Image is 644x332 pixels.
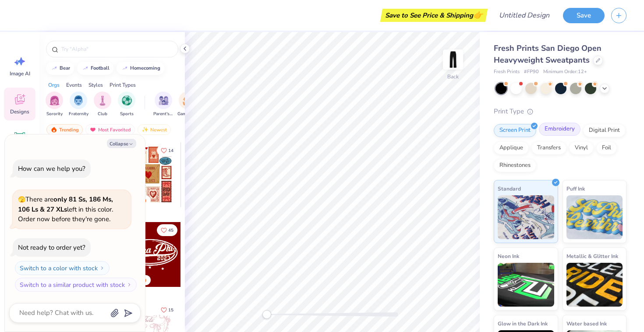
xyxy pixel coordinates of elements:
[121,66,128,71] img: trend_line.gif
[18,164,85,173] div: How can we help you?
[447,73,459,81] div: Back
[142,127,149,133] img: newest.gif
[51,66,58,71] img: trend_line.gif
[531,141,566,155] div: Transfers
[524,68,539,76] span: # FP90
[566,251,618,261] span: Metallic & Glitter Ink
[69,92,88,117] button: filter button
[46,62,74,75] button: bear
[494,43,602,65] span: Fresh Prints San Diego Open Heavyweight Sweatpants
[69,92,88,117] div: filter for Fraternity
[159,95,169,106] img: Parent's Weekend Image
[46,92,63,117] button: filter button
[77,62,113,75] button: football
[153,111,173,117] span: Parent's Weekend
[46,111,63,117] span: Sorority
[494,106,626,117] div: Print Type
[69,111,88,117] span: Fraternity
[494,68,520,76] span: Fresh Prints
[494,141,529,155] div: Applique
[18,195,113,223] span: There are left in this color. Order now before they're gone.
[130,66,160,71] div: homecoming
[15,278,137,292] button: Switch to a similar product with stock
[10,70,30,77] span: Image AI
[18,195,25,204] span: 🫣
[138,124,171,135] div: Newest
[498,251,519,261] span: Neon Ink
[168,228,173,233] span: 45
[88,81,103,89] div: Styles
[498,195,554,239] img: Standard
[107,139,136,148] button: Collapse
[120,111,134,117] span: Sports
[89,127,96,133] img: most_fav.gif
[262,310,271,319] div: Accessibility label
[168,308,173,312] span: 15
[157,224,177,236] button: Like
[382,9,485,22] div: Save to See Price & Shipping
[583,124,626,137] div: Digital Print
[127,282,132,287] img: Switch to a similar product with stock
[543,68,587,76] span: Minimum Order: 12 +
[82,66,89,71] img: trend_line.gif
[157,145,177,156] button: Like
[596,141,617,155] div: Foil
[60,45,173,53] input: Try "Alpha"
[118,92,135,117] div: filter for Sports
[85,124,135,135] div: Most Favorited
[473,10,483,20] span: 👉
[18,195,113,214] strong: only 81 Ss, 186 Ms, 106 Ls & 27 XLs
[118,92,135,117] button: filter button
[177,111,198,117] span: Game Day
[566,319,607,328] span: Water based Ink
[122,95,132,106] img: Sports Image
[563,8,605,23] button: Save
[50,95,60,106] img: Sorority Image
[10,108,29,115] span: Designs
[94,92,111,117] div: filter for Club
[46,92,63,117] div: filter for Sorority
[183,95,193,106] img: Game Day Image
[66,81,82,89] div: Events
[177,92,198,117] button: filter button
[46,124,83,135] div: Trending
[94,92,111,117] button: filter button
[153,92,173,117] button: filter button
[566,263,623,307] img: Metallic & Glitter Ink
[110,81,136,89] div: Print Types
[99,265,105,271] img: Switch to a color with stock
[98,111,107,117] span: Club
[50,127,57,133] img: trending.gif
[153,92,173,117] div: filter for Parent's Weekend
[60,66,70,71] div: bear
[177,92,198,117] div: filter for Game Day
[498,184,521,193] span: Standard
[539,123,580,136] div: Embroidery
[569,141,594,155] div: Vinyl
[494,159,536,172] div: Rhinestones
[15,261,110,275] button: Switch to a color with stock
[91,66,110,71] div: football
[117,62,164,75] button: homecoming
[74,95,83,106] img: Fraternity Image
[98,95,107,106] img: Club Image
[48,81,60,89] div: Orgs
[566,195,623,239] img: Puff Ink
[566,184,585,193] span: Puff Ink
[494,124,536,137] div: Screen Print
[157,304,177,316] button: Like
[168,148,173,153] span: 14
[18,243,85,252] div: Not ready to order yet?
[498,263,554,307] img: Neon Ink
[498,319,548,328] span: Glow in the Dark Ink
[444,51,462,68] img: Back
[492,7,556,24] input: Untitled Design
